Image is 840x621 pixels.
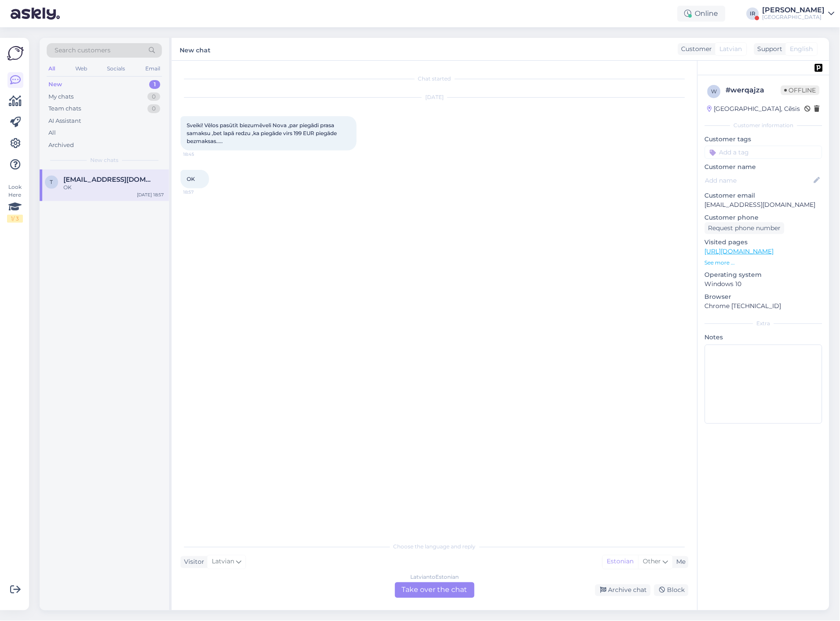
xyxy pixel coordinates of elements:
[181,75,689,83] div: Chat started
[705,135,822,144] p: Customer tags
[55,46,111,55] span: Search customers
[63,184,164,191] div: OK
[90,156,118,164] span: New chats
[763,7,835,21] a: [PERSON_NAME][GEOGRAPHIC_DATA]
[63,176,155,184] span: transivo@inbox.lv
[643,558,661,566] span: Other
[48,92,74,101] div: My chats
[705,191,822,200] p: Customer email
[705,146,822,159] input: Add a tag
[705,333,822,342] p: Notes
[183,151,216,158] span: 18:45
[180,43,210,55] label: New chat
[763,14,825,21] div: [GEOGRAPHIC_DATA]
[707,104,800,114] div: [GEOGRAPHIC_DATA], Cēsis
[48,117,81,125] div: AI Assistant
[815,64,823,72] img: pd
[48,129,56,137] div: All
[705,222,785,234] div: Request phone number
[147,104,160,113] div: 0
[726,85,781,96] div: # werqajza
[705,320,822,327] div: Extra
[747,7,759,20] div: IR
[705,213,822,222] p: Customer phone
[7,45,24,62] img: Askly Logo
[105,63,127,74] div: Socials
[395,582,475,598] div: Take over the chat
[705,259,822,267] p: See more ...
[654,584,689,596] div: Block
[183,189,216,195] span: 18:57
[74,63,89,74] div: Web
[187,176,195,182] span: OK
[147,92,160,101] div: 0
[410,573,459,581] div: Latvian to Estonian
[705,279,822,289] p: Windows 10
[711,88,717,95] span: w
[673,558,686,567] div: Me
[48,80,62,89] div: New
[181,558,204,567] div: Visitor
[7,183,23,223] div: Look Here
[705,121,822,129] div: Customer information
[603,555,638,569] div: Estonian
[705,270,822,279] p: Operating system
[144,63,162,74] div: Email
[754,44,783,54] div: Support
[705,200,822,209] p: [EMAIL_ADDRESS][DOMAIN_NAME]
[137,191,164,198] div: [DATE] 18:57
[790,44,813,54] span: English
[678,44,712,54] div: Customer
[181,543,689,551] div: Choose the language and reply
[705,176,812,185] input: Add name
[705,301,822,311] p: Chrome [TECHNICAL_ID]
[595,584,651,596] div: Archive chat
[705,247,774,255] a: [URL][DOMAIN_NAME]
[720,44,742,54] span: Latvian
[763,7,825,14] div: [PERSON_NAME]
[705,238,822,247] p: Visited pages
[149,80,160,89] div: 1
[678,6,726,22] div: Online
[705,292,822,301] p: Browser
[212,557,234,567] span: Latvian
[705,162,822,172] p: Customer name
[7,215,23,223] div: 1 / 3
[187,122,338,144] span: Sveiki! Vēlos pasūtīt biezumēveli Nova ,par piegādi prasa samaksu ,bet lapā redzu ,ka piegāde vir...
[47,63,57,74] div: All
[50,179,53,185] span: t
[48,104,81,113] div: Team chats
[181,93,689,101] div: [DATE]
[781,85,820,95] span: Offline
[48,141,74,150] div: Archived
